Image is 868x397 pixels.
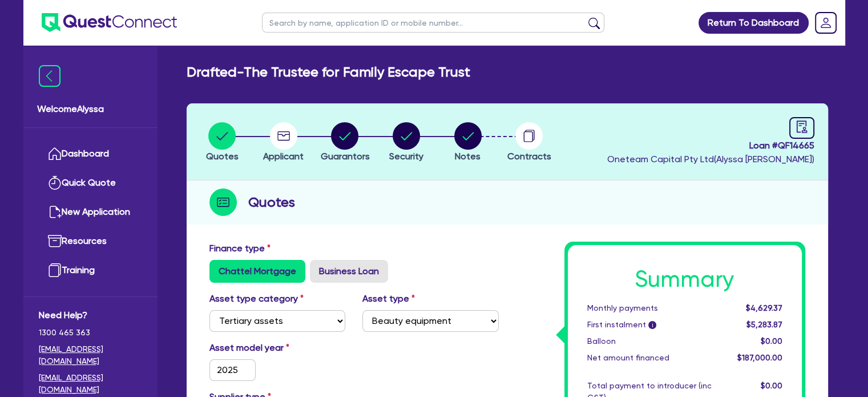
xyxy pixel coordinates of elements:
[320,151,369,162] span: Guarantors
[607,139,814,153] span: Loan # QF14665
[39,198,142,227] a: New Application
[262,13,604,33] input: Search by name, application ID or mobile number...
[737,353,782,362] span: $187,000.00
[579,302,720,314] div: Monthly payments
[760,336,782,346] span: $0.00
[37,102,144,116] span: Welcome Alyssa
[39,139,142,169] a: Dashboard
[579,352,720,364] div: Net amount financed
[389,151,423,162] span: Security
[389,122,424,164] button: Security
[587,266,782,293] h1: Summary
[42,13,177,32] img: quest-connect-logo-blue
[39,343,142,367] a: [EMAIL_ADDRESS][DOMAIN_NAME]
[579,335,720,347] div: Balloon
[310,260,388,283] label: Business Loan
[699,12,809,34] a: Return To Dashboard
[362,292,415,306] label: Asset type
[48,263,62,277] img: training
[796,121,808,133] span: audit
[48,176,62,190] img: quick-quote
[39,308,142,322] span: Need Help?
[39,327,142,339] span: 1300 465 363
[507,122,552,164] button: Contracts
[248,192,295,212] h2: Quotes
[320,122,370,164] button: Guarantors
[209,242,271,255] label: Finance type
[579,319,720,331] div: First instalment
[209,260,305,283] label: Chattel Mortgage
[760,381,782,390] span: $0.00
[209,189,237,216] img: step-icon
[746,320,782,329] span: $5,283.87
[39,169,142,198] a: Quick Quote
[811,8,841,38] a: Dropdown toggle
[206,151,239,162] span: Quotes
[205,122,239,164] button: Quotes
[745,303,782,312] span: $4,629.37
[263,122,304,164] button: Applicant
[201,341,354,355] label: Asset model year
[607,154,814,165] span: Oneteam Capital Pty Ltd ( Alyssa [PERSON_NAME] )
[39,65,60,87] img: icon-menu-close
[789,117,814,139] a: audit
[455,151,481,162] span: Notes
[48,205,62,219] img: new-application
[39,227,142,256] a: Resources
[187,64,470,81] h2: Drafted - The Trustee for Family Escape Trust
[263,151,304,162] span: Applicant
[454,122,482,164] button: Notes
[648,321,656,329] span: i
[39,256,142,285] a: Training
[209,292,304,306] label: Asset type category
[39,372,142,396] a: [EMAIL_ADDRESS][DOMAIN_NAME]
[48,234,62,248] img: resources
[507,151,551,162] span: Contracts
